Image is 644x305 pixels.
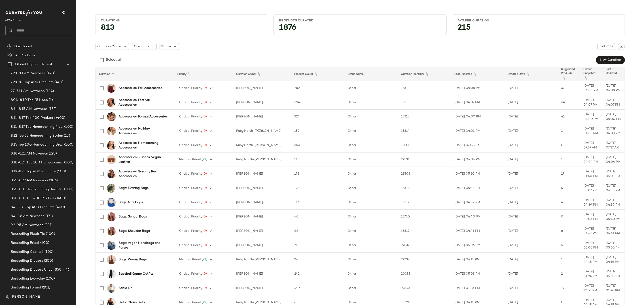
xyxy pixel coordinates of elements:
span: Bestselling Formal [11,285,41,290]
span: 8.15 Top 100 Homecoming Dresses [11,142,63,147]
td: [DATE] 04:03 PM [451,124,504,138]
img: svg%3e [7,44,12,49]
td: 19532 [397,238,451,253]
td: 5 [557,181,580,195]
td: [DATE] [504,267,557,281]
th: Last Updated [602,67,625,81]
td: 19337 [397,253,451,267]
td: [DATE] 05:20 PM [602,167,625,181]
td: [DATE] 01:26 PM [602,281,625,295]
th: Priority [174,67,233,81]
img: 2728411_01_OM_2025-07-21.jpg [107,241,116,250]
button: New Curation [596,56,625,64]
b: Accessories: Fall Accessories [119,86,162,90]
td: [DATE] 05:06 PM [580,238,602,253]
td: 125 [291,181,344,195]
span: (0) [202,201,207,204]
td: [DATE] 01:24 PM [580,267,602,281]
td: Ruby North-[PERSON_NAME] [233,253,291,267]
td: Other [344,195,397,210]
td: [DATE] 04:08 PM [580,81,602,95]
div: Curations [101,19,263,23]
td: Ruby North-[PERSON_NAME] [233,124,291,138]
td: 32 [557,81,580,95]
td: [PERSON_NAME] [233,224,291,238]
img: 2725851_01_hero_2025-08-20.jpg [107,284,116,293]
span: (0) [202,286,207,290]
td: [PERSON_NAME] [233,110,291,124]
span: (0) [202,115,207,118]
span: (2) [203,301,207,304]
span: 8.4-8.10 Top 400 Products [11,205,55,210]
td: Other [344,152,397,167]
td: [DATE] 07:57 AM [602,138,625,152]
td: Other [344,124,397,138]
td: [DATE] 04:15 PM [602,253,625,267]
span: (0) [202,272,207,276]
td: 19843 [397,281,451,295]
span: (100) [45,232,55,237]
span: Critical Priority [179,272,202,276]
span: Dashboard [14,44,32,49]
span: 8.11-8.17 Top Homecoming Product [11,124,63,130]
span: (0) [202,86,207,90]
span: (44) [61,267,69,272]
td: [DATE] 04:03 PM [580,124,602,138]
span: Bestselling Cocktail [11,249,44,255]
td: 0 [557,210,580,224]
b: Bags: Vegan Handbags and Purses [119,241,168,250]
span: 8.12 Top 25 Homecoming Styles [11,133,63,138]
td: [DATE] 04:41 PM [451,224,504,238]
td: 20355 [397,267,451,281]
img: 2727511_01_OM_2025-08-20.jpg [107,84,116,93]
span: Critical Priority [179,201,202,204]
td: Ruby North-[PERSON_NAME] [233,152,291,167]
td: [PERSON_NAME] [233,238,291,253]
td: [DATE] 01:26 PM [451,281,504,295]
td: [DATE] [504,152,557,167]
td: Other [344,253,397,267]
td: 13315 [397,95,451,110]
td: [DATE] 05:03 PM [580,210,602,224]
span: (2) [203,258,207,261]
td: 13318 [397,181,451,195]
td: [DATE] [504,210,557,224]
b: Belts: Chain Belts [119,300,145,305]
span: (293) [48,151,57,156]
span: 8.18-8.22 AM Newness [11,151,48,156]
span: 9.2-9.5 AM Newness [11,223,44,228]
span: Global Clipboards [15,62,44,67]
div: 1876 [275,25,444,33]
td: [DATE] 04:39 PM [451,195,504,210]
td: 115 [291,152,344,167]
td: [PERSON_NAME] [233,195,291,210]
div: Products Curated [279,19,441,23]
td: [PERSON_NAME] [233,281,291,295]
span: (1) [48,98,53,103]
span: 8.04-8.10 Top 25 Hoco [11,98,48,103]
td: 406 [291,281,344,295]
img: 2735831_03_OM_2025-07-21.jpg [107,112,116,121]
td: 62 [291,224,344,238]
span: (2) [203,158,207,161]
td: [DATE] 01:50 PM [580,167,602,181]
span: Critical Priority [179,172,202,175]
span: (0) [202,144,207,147]
td: [DATE] 05:07 PM [580,181,602,195]
td: Other [344,224,397,238]
img: 2698451_01_OM_2025-08-06.jpg [107,227,116,236]
td: 40 [291,210,344,224]
span: 8.11-8.17 Top 400 Products [11,115,55,121]
td: 13505 [397,138,451,152]
th: Group Name [344,67,397,81]
span: (400) [55,115,66,121]
b: Basic LP [119,286,132,290]
th: Last Exported [451,67,504,81]
span: Critical Priority [179,215,202,218]
th: Curation [95,67,174,81]
td: 13730 [397,210,451,224]
span: (100) [63,160,73,165]
td: [PERSON_NAME] [233,167,291,181]
span: Critical Priority [179,101,202,104]
td: [PERSON_NAME] [233,181,291,195]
